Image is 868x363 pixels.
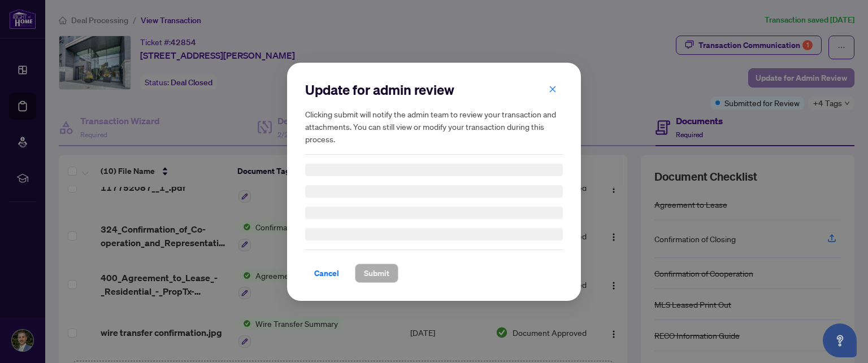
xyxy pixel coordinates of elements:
[305,264,348,283] button: Cancel
[314,264,339,282] span: Cancel
[305,81,563,99] h2: Update for admin review
[823,323,857,357] button: Open asap
[305,108,563,145] h5: Clicking submit will notify the admin team to review your transaction and attachments. You can st...
[355,264,398,283] button: Submit
[549,85,557,93] span: close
